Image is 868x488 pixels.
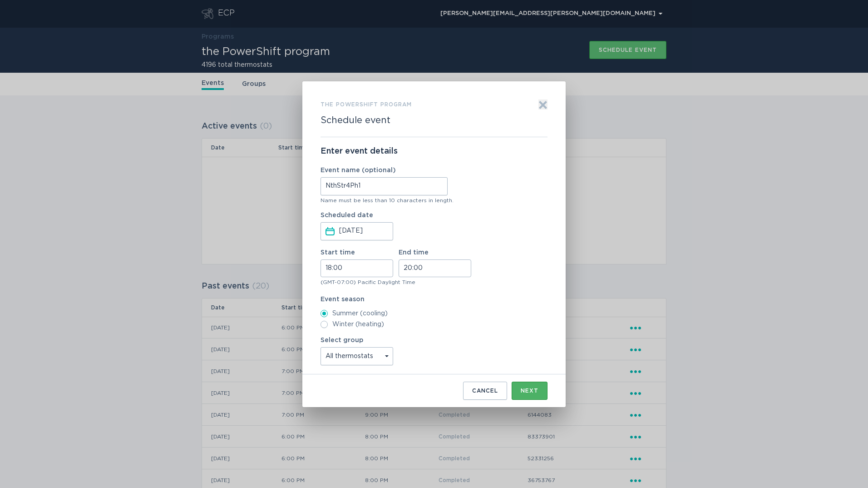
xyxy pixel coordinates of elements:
h2: Schedule event [321,115,390,126]
div: Cancel [472,388,498,393]
label: Scheduled date [321,212,448,240]
input: Summer (cooling) [321,310,328,317]
button: Exit [538,100,547,110]
select: Select group [321,347,393,365]
input: End time [399,259,471,277]
div: Name must be less than 10 characters in length. [321,198,547,203]
label: Summer (cooling) [321,310,547,317]
input: Event name (optional) [321,177,448,195]
div: Form to create an event [302,81,566,407]
input: Start time [321,259,393,277]
button: Cancel [463,382,507,400]
div: Next [521,388,538,393]
input: Select a date [339,223,392,240]
label: Event name (optional) [321,167,448,174]
label: Start time [321,249,393,277]
button: Scheduled dateSelect a date [325,226,335,236]
h3: the PowerShift program [321,100,412,110]
button: Next [512,382,547,400]
p: Enter event details [321,146,547,156]
label: Event season [321,296,547,303]
input: Winter (heating) [321,321,328,328]
div: (GMT-07:00) Pacific Daylight Time [321,279,547,285]
label: Winter (heating) [321,321,547,328]
label: End time [399,249,471,277]
label: Select group [321,337,393,365]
